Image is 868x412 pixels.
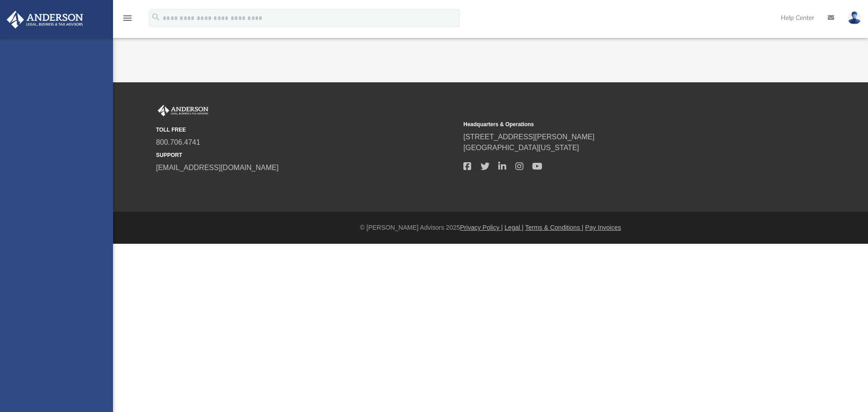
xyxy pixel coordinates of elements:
i: search [151,12,161,22]
a: [EMAIL_ADDRESS][DOMAIN_NAME] [156,164,278,171]
img: Anderson Advisors Platinum Portal [4,11,86,28]
a: Legal | [505,224,524,231]
img: Anderson Advisors Platinum Portal [156,105,210,117]
small: TOLL FREE [156,126,457,134]
a: Terms & Conditions | [525,224,584,231]
a: 800.706.4741 [156,138,200,146]
small: Headquarters & Operations [463,120,764,128]
i: menu [122,13,133,24]
a: [GEOGRAPHIC_DATA][US_STATE] [463,144,579,152]
a: [STREET_ADDRESS][PERSON_NAME] [463,133,594,141]
div: © [PERSON_NAME] Advisors 2025 [113,223,868,232]
img: User Pic [848,11,861,24]
a: Privacy Policy | [460,224,503,231]
a: menu [122,17,133,24]
a: Pay Invoices [585,224,621,231]
small: SUPPORT [156,151,457,159]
